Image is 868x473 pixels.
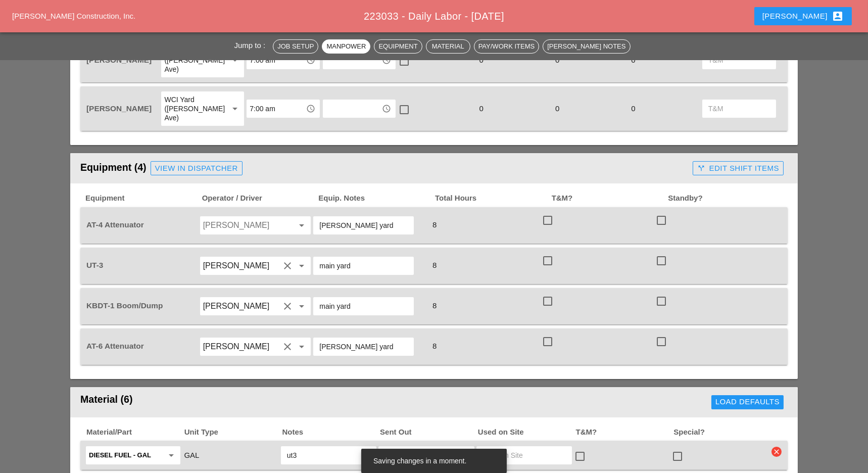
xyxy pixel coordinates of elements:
[428,220,441,229] span: 8
[201,193,318,204] span: Operator / Driver
[12,12,135,20] a: [PERSON_NAME] Construction, Inc.
[151,161,243,175] a: View in Dispatcher
[428,261,441,269] span: 8
[373,457,466,465] span: Saving changes in a moment.
[672,427,770,438] span: Special?
[287,447,370,463] input: Notes
[483,447,566,463] input: Used on Site
[296,260,308,272] i: arrow_drop_down
[478,41,535,52] div: Pay/Work Items
[379,427,477,438] span: Sent Out
[203,217,280,233] input: Octavio Grosso
[428,342,441,350] span: 8
[183,427,281,438] span: Unit Type
[754,7,852,25] button: [PERSON_NAME]
[708,101,770,117] input: T&M
[281,300,294,312] i: clear
[382,104,391,113] i: access_time
[86,301,163,310] span: KBDT-1 Boom/Dump
[184,451,199,459] span: GAL
[306,56,315,65] i: access_time
[426,39,470,54] button: Material
[319,339,408,355] input: Equip. Notes
[475,104,488,113] span: 0
[317,193,434,204] span: Equip. Notes
[306,104,315,113] i: access_time
[551,56,563,64] span: 0
[551,104,563,113] span: 0
[281,341,294,353] i: clear
[85,427,183,438] span: Material/Part
[708,52,770,68] input: T&M
[474,39,539,54] button: Pay/Work Items
[164,46,220,74] div: WCI Yard ([PERSON_NAME] Ave)
[364,11,504,22] span: 223033 - Daily Labor - [DATE]
[551,193,667,204] span: T&M?
[384,447,468,463] input: Sent Out
[543,39,630,54] button: [PERSON_NAME] Notes
[89,447,163,463] input: Diesel Fuel - GAL
[281,427,379,438] span: Notes
[273,39,318,54] button: Job Setup
[84,193,201,204] span: Equipment
[319,217,408,233] input: Equip. Notes
[428,301,441,310] span: 8
[475,56,488,64] span: 0
[164,95,220,122] div: WCI Yard ([PERSON_NAME] Ave)
[627,56,639,64] span: 0
[547,41,625,52] div: [PERSON_NAME] Notes
[575,427,673,438] span: T&M?
[374,39,422,54] button: Equipment
[296,341,308,353] i: arrow_drop_down
[229,54,241,66] i: arrow_drop_down
[378,41,417,52] div: Equipment
[281,260,294,272] i: clear
[322,39,370,54] button: Manpower
[296,300,308,312] i: arrow_drop_down
[86,261,103,269] span: UT-3
[86,342,144,350] span: AT-6 Attenuator
[771,447,782,457] i: clear
[296,219,308,231] i: arrow_drop_down
[165,449,177,461] i: arrow_drop_down
[234,41,269,50] span: Jump to :
[715,396,780,408] div: Load Defaults
[762,10,844,22] div: [PERSON_NAME]
[229,103,241,115] i: arrow_drop_down
[667,193,784,204] span: Standby?
[434,193,551,204] span: Total Hours
[430,41,466,52] div: Material
[203,339,280,355] input: Cristian Morillon
[80,158,689,178] div: Equipment (4)
[80,392,420,412] div: Material (6)
[382,56,391,65] i: access_time
[86,220,144,229] span: AT-4 Attenuator
[319,258,408,274] input: Equip. Notes
[203,258,280,274] input: Freddie Rodas Torres
[697,164,705,172] i: call_split
[326,41,366,52] div: Manpower
[477,427,575,438] span: Used on Site
[203,298,280,314] input: Luis Ceja Rodriguez
[711,395,784,409] button: Load Defaults
[155,163,238,174] div: View in Dispatcher
[86,56,152,64] span: [PERSON_NAME]
[86,104,152,113] span: [PERSON_NAME]
[627,104,639,113] span: 0
[697,163,779,174] div: Edit Shift Items
[832,10,844,22] i: account_box
[693,161,784,175] button: Edit Shift Items
[277,41,314,52] div: Job Setup
[319,298,408,314] input: Equip. Notes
